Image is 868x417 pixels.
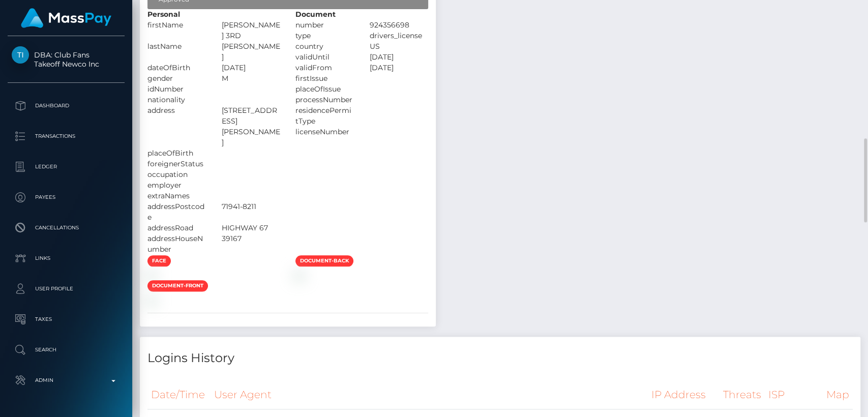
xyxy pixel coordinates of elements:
[288,127,362,137] div: licenseNumber
[12,190,121,205] p: Payees
[8,368,125,393] a: Admin
[12,342,121,358] p: Search
[211,381,648,409] th: User Agent
[140,84,214,95] div: idNumber
[140,105,214,148] div: address
[21,8,111,28] img: MassPay Logo
[147,349,853,367] h4: Logins History
[288,52,362,63] div: validUntil
[140,41,214,63] div: lastName
[12,373,121,388] p: Admin
[140,201,214,223] div: addressPostcode
[288,20,362,31] div: number
[362,63,436,73] div: [DATE]
[8,215,125,241] a: Cancellations
[295,255,353,266] span: document-back
[12,281,121,296] p: User Profile
[214,201,288,223] div: 71941-8211
[8,307,125,332] a: Taxes
[288,41,362,52] div: country
[140,159,214,169] div: foreignerStatus
[362,31,436,41] div: drivers_license
[8,93,125,118] a: Dashboard
[362,41,436,52] div: US
[214,41,288,63] div: [PERSON_NAME]
[12,220,121,235] p: Cancellations
[288,31,362,41] div: type
[295,271,304,279] img: 688fd840-7e60-4d9f-9fbc-a632eed6e3d7
[147,255,171,266] span: face
[140,223,214,233] div: addressRoad
[214,233,288,255] div: 39167
[8,124,125,149] a: Transactions
[8,154,125,180] a: Ledger
[12,312,121,327] p: Taxes
[214,73,288,84] div: M
[648,381,720,409] th: IP Address
[765,381,823,409] th: ISP
[140,63,214,73] div: dateOfBirth
[362,52,436,63] div: [DATE]
[12,129,121,144] p: Transactions
[8,276,125,302] a: User Profile
[140,20,214,41] div: firstName
[140,95,214,105] div: nationality
[295,10,336,19] strong: Document
[8,246,125,271] a: Links
[288,73,362,84] div: firstIssue
[12,251,121,266] p: Links
[8,50,125,69] span: DBA: Club Fans Takeoff Newco Inc
[147,10,180,19] strong: Personal
[8,337,125,363] a: Search
[8,185,125,210] a: Payees
[288,84,362,95] div: placeOfIssue
[720,381,765,409] th: Threats
[12,98,121,113] p: Dashboard
[140,191,214,201] div: extraNames
[823,381,853,409] th: Map
[140,180,214,191] div: employer
[214,105,288,148] div: [STREET_ADDRESS][PERSON_NAME]
[288,95,362,105] div: processNumber
[214,20,288,41] div: [PERSON_NAME] 3RD
[140,233,214,255] div: addressHouseNumber
[147,280,208,291] span: document-front
[140,169,214,180] div: occupation
[140,73,214,84] div: gender
[147,296,156,304] img: b8c04a7b-90a7-411a-9de3-f9053456fa59
[362,20,436,31] div: 924356698
[288,105,362,127] div: residencePermitType
[12,46,29,64] img: Takeoff Newco Inc
[288,63,362,73] div: validFrom
[12,159,121,174] p: Ledger
[147,271,156,279] img: 6fe8511c-9205-4f39-beaf-2b71837c3c98
[147,381,211,409] th: Date/Time
[140,148,214,159] div: placeOfBirth
[214,63,288,73] div: [DATE]
[214,223,288,233] div: HIGHWAY 67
